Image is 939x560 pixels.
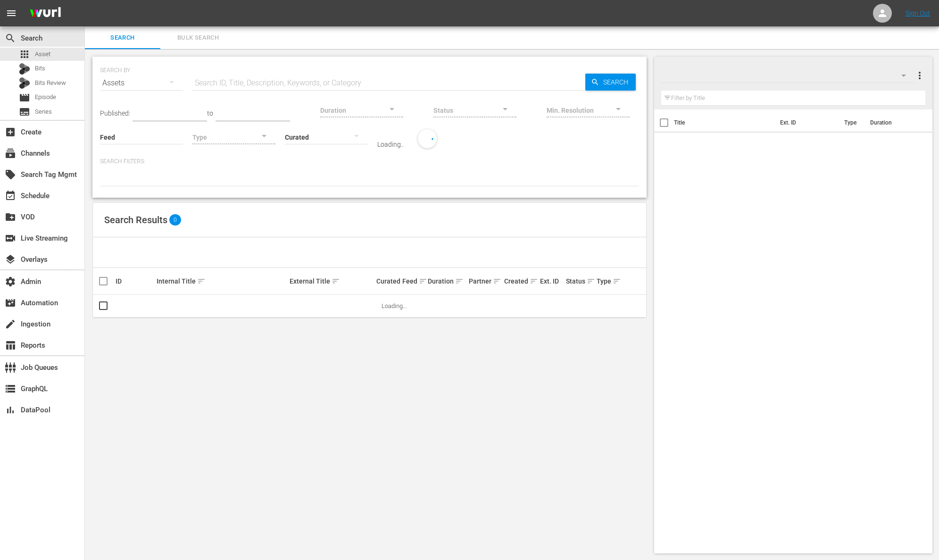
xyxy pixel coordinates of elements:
span: Job Queues [5,362,16,373]
div: Ext. ID [540,277,563,285]
span: Asset [19,49,30,60]
th: Ext. ID [774,109,839,136]
a: Sign Out [906,9,930,17]
span: sort [332,277,340,285]
th: Type [839,109,864,136]
span: Automation [5,297,16,309]
span: Loading... [382,302,407,309]
div: Assets [100,70,183,96]
span: DataPool [5,404,16,416]
span: VOD [5,211,16,223]
span: Bits Review [35,78,66,88]
span: Series [19,106,30,117]
div: Loading.. [377,141,404,148]
span: to [207,109,213,117]
span: sort [455,277,464,285]
span: Schedule [5,190,16,201]
span: more_vert [914,70,925,81]
p: Search Filters: [100,158,639,166]
span: Search [91,33,155,43]
span: Episode [19,92,30,103]
div: Duration [428,276,466,287]
div: Created [504,276,537,287]
div: External Title [290,276,374,287]
div: Curated [376,277,399,285]
button: Search [585,74,636,91]
span: Channels [5,148,16,159]
div: Status [566,276,594,287]
span: Live Streaming [5,233,16,244]
div: Internal Title [157,276,287,287]
span: sort [493,277,501,285]
div: Bits Review [19,77,30,89]
span: Search Results [104,214,167,226]
span: sort [419,277,427,285]
span: Admin [5,276,16,287]
span: sort [197,277,206,285]
img: ans4CAIJ8jUAAAAAAAAAAAAAAAAAAAAAAAAgQb4GAAAAAAAAAAAAAAAAAAAAAAAAJMjXAAAAAAAAAAAAAAAAAAAAAAAAgAT5G... [23,2,68,25]
button: more_vert [914,64,925,87]
span: Create [5,126,16,138]
span: Bits [35,64,45,73]
div: Type [597,276,614,287]
span: menu [6,8,17,19]
span: Search Tag Mgmt [5,169,16,180]
span: Episode [35,92,56,102]
div: ID [116,277,154,285]
span: Overlays [5,254,16,265]
span: GraphQL [5,383,16,394]
span: Published: [100,109,130,117]
span: sort [587,277,595,285]
span: Search [5,33,16,44]
div: Feed [402,276,425,287]
span: sort [613,277,621,285]
th: Title [674,109,774,136]
span: Reports [5,340,16,351]
span: 0 [169,214,181,226]
span: Series [35,107,52,117]
div: Bits [19,63,30,75]
div: Partner [469,276,502,287]
th: Duration [864,109,921,136]
span: Search [599,74,636,91]
span: Asset [35,50,50,59]
span: sort [530,277,538,285]
span: Bulk Search [166,33,230,43]
span: Ingestion [5,318,16,330]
